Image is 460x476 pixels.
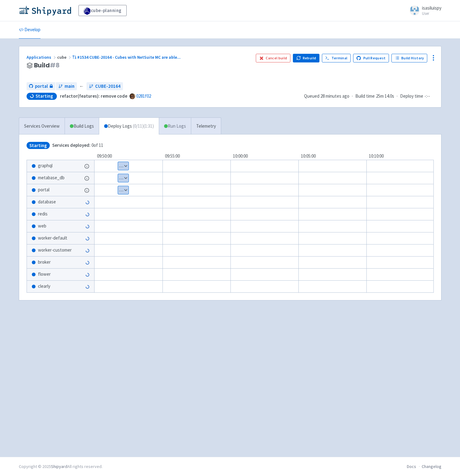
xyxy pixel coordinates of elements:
[400,93,423,100] span: Deploy time
[293,54,319,62] button: Rebuild
[34,62,60,69] span: Build
[298,153,366,160] div: 10:05:00
[422,464,441,469] a: Changelog
[27,142,50,149] span: Starting
[65,83,74,90] span: main
[38,223,46,230] span: web
[19,21,40,39] a: Develop
[320,93,349,99] time: 28 minutes ago
[36,93,53,99] span: Starting
[27,82,55,91] a: portal
[230,153,298,160] div: 10:00:00
[72,54,182,60] a: #1534 CUBE-20164 - Cubes with NetSuite MC are able...
[376,93,394,100] span: 25m 14.0s
[353,54,389,62] a: Pull Request
[50,61,60,70] span: # 8
[19,463,103,470] div: Copyright © 2025 All rights reserved.
[136,93,151,99] a: 0281f02
[52,142,91,148] span: Services deployed:
[57,54,72,60] span: cube
[355,93,375,100] span: Build time
[87,82,123,91] a: CUBE-20164
[422,5,441,11] span: isasiluispy
[78,5,127,16] a: cube-planning
[366,153,434,160] div: 10:10:00
[95,83,120,90] span: CUBE-20164
[407,464,416,469] a: Docs
[422,11,441,15] small: User
[256,54,291,62] button: Cancel build
[38,283,50,290] span: clearly
[38,174,65,181] span: metabase_db
[38,259,51,266] span: broker
[133,123,154,130] span: ( 0 / 11 ) (1:31)
[51,464,67,469] a: Shipyard
[38,235,67,242] span: worker-default
[304,93,434,100] div: · ·
[19,118,65,135] a: Services Overview
[99,118,159,135] a: Deploy Logs (0/11)(1:31)
[52,142,103,149] span: 0 of 11
[191,118,221,135] a: Telemetry
[19,6,71,15] img: Shipyard logo
[77,54,181,60] span: #1534 CUBE-20164 - Cubes with NetSuite MC are able ...
[38,247,72,254] span: worker-customer
[391,54,427,62] a: Build History
[79,83,84,90] span: ←
[35,83,48,90] span: portal
[162,153,230,160] div: 09:55:00
[38,162,53,169] span: graphql
[27,54,57,60] a: Applications
[38,186,49,193] span: portal
[56,82,77,91] a: main
[304,93,349,99] span: Queued
[60,93,127,99] strong: refactor(features): remove code
[95,153,162,160] div: 09:50:00
[406,6,441,15] a: isasiluispy User
[322,54,351,62] a: Terminal
[65,118,99,135] a: Build Logs
[38,210,48,218] span: redis
[38,198,56,206] span: database
[159,118,191,135] a: Run Logs
[38,271,51,278] span: flower
[424,93,430,100] span: -:--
